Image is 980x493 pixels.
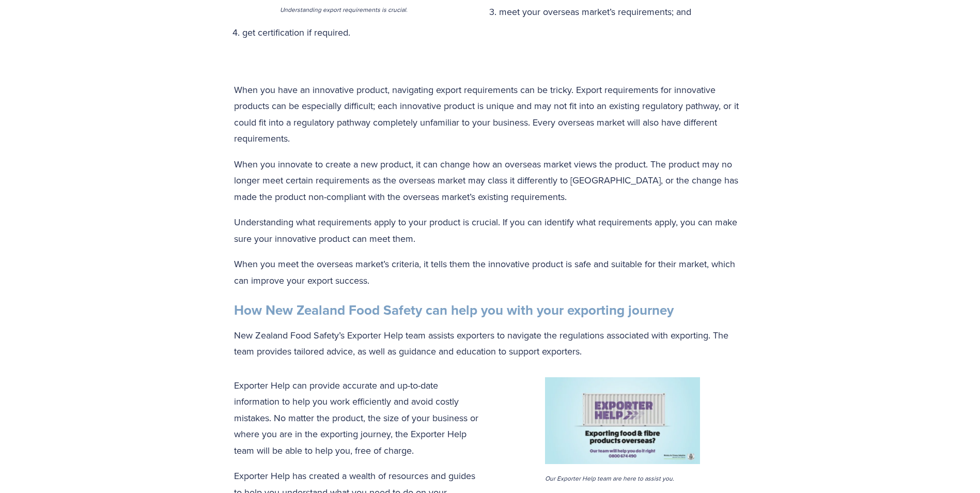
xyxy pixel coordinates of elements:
p: New Zealand Food Safety’s Exporter Help team assists exporters to navigate the regulations associ... [234,327,746,360]
p: When you innovate to create a new product, it can change how an overseas market views the product... [234,156,746,205]
em: Understanding export requirements is crucial [280,5,406,14]
p: When you have an innovative product, navigating export requirements can be tricky. Export require... [234,49,746,147]
strong: How New Zealand Food Safety can help you with your exporting journey [234,300,674,320]
p: Exporter Help can provide accurate and up-to-date information to help you work efficiently and av... [234,377,746,459]
p: When you meet the overseas market’s criteria, it tells them the innovative product is safe and su... [234,256,746,288]
p: meet your overseas market’s requirements; and [242,4,746,20]
p: Understanding what requirements apply to your product is crucial. If you can identify what requir... [234,214,746,246]
p: get certification if required. [242,24,746,41]
p: . [280,5,435,15]
em: Our Exporter Help team are here to assist you. [545,474,674,483]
